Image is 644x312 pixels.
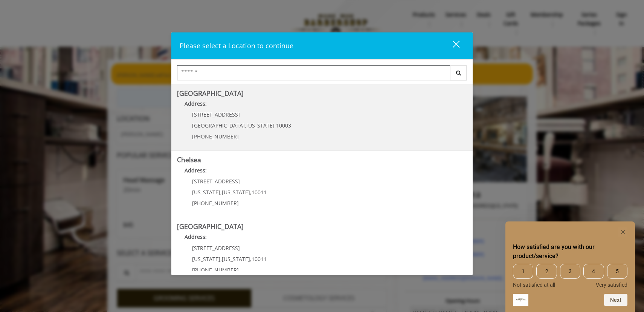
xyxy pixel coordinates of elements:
b: [GEOGRAPHIC_DATA] [177,89,244,98]
button: Hide survey [618,227,627,237]
span: , [250,189,252,196]
b: Address: [185,167,207,174]
span: , [220,189,222,196]
span: [STREET_ADDRESS] [192,178,240,185]
span: [PHONE_NUMBER] [192,133,239,140]
span: [PHONE_NUMBER] [192,266,239,274]
div: Center Select [177,65,467,84]
b: Chelsea [177,155,201,164]
span: [PHONE_NUMBER] [192,200,239,207]
span: [US_STATE] [192,189,220,196]
span: [GEOGRAPHIC_DATA] [192,122,245,129]
span: [US_STATE] [246,122,275,129]
span: [STREET_ADDRESS] [192,111,240,118]
h2: How satisfied are you with our product/service? Select an option from 1 to 5, with 1 being Not sa... [513,243,627,261]
span: 10011 [252,255,267,263]
span: Not satisfied at all [513,282,555,288]
span: 3 [560,264,580,279]
b: [GEOGRAPHIC_DATA] [177,222,244,231]
b: Address: [185,233,207,240]
button: close dialog [439,38,464,54]
span: [US_STATE] [192,255,220,263]
span: , [275,122,276,129]
span: [US_STATE] [222,255,250,263]
span: 4 [583,264,604,279]
i: Search button [454,70,463,75]
div: close dialog [444,40,459,51]
span: 2 [536,264,557,279]
span: , [250,255,252,263]
span: , [245,122,246,129]
span: , [220,255,222,263]
button: Next question [604,294,627,306]
span: Please select a Location to continue [180,41,293,50]
span: 1 [513,264,533,279]
div: How satisfied are you with our product/service? Select an option from 1 to 5, with 1 being Not sa... [513,227,627,306]
span: [US_STATE] [222,189,250,196]
span: 5 [607,264,627,279]
div: How satisfied are you with our product/service? Select an option from 1 to 5, with 1 being Not sa... [513,264,627,288]
span: 10011 [252,189,267,196]
span: [STREET_ADDRESS] [192,244,240,252]
span: Very satisfied [596,282,627,288]
span: 10003 [276,122,291,129]
b: Address: [185,100,207,107]
input: Search Center [177,65,450,80]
